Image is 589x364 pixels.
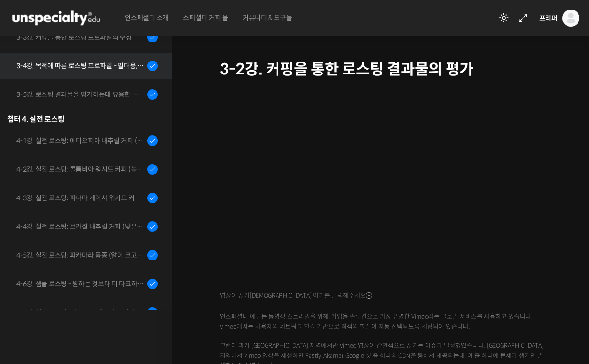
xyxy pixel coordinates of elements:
[16,279,144,289] div: 4-6강. 샘플 로스팅 - 원하는 것보다 더 다크하게 로스팅 하는 이유
[16,32,144,42] div: 3-3강. 커핑을 통한 로스팅 프로파일의 수정
[3,285,63,309] a: 홈
[539,14,557,22] span: 프리퍼
[16,89,144,100] div: 3-5강. 로스팅 결과물을 평가하는데 유용한 팁들 - 연수를 활용한 커핑, 커핑용 분쇄도 찾기, 로스트 레벨에 따른 QC 등
[148,299,159,307] span: 설정
[123,285,183,309] a: 설정
[16,164,144,175] div: 4-2강. 실전 로스팅: 콜롬비아 워시드 커피 (높은 밀도와 수분율 때문에 1차 크랙에서 많은 수분을 방출하는 경우)
[16,61,144,71] div: 3-4강. 목적에 따른 로스팅 프로파일 - 필터용, 에스프레소용
[7,113,158,125] div: 챕터 4. 실전 로스팅
[16,221,144,232] div: 4-4강. 실전 로스팅: 브라질 내추럴 커피 (낮은 고도에서 재배되어 당분과 밀도가 낮은 경우)
[30,299,36,307] span: 홈
[220,292,372,300] span: 영상이 끊기[DEMOGRAPHIC_DATA] 여기를 클릭해주세요
[16,193,144,203] div: 4-3강. 실전 로스팅: 파나마 게이샤 워시드 커피 (플레이버 프로파일이 로스팅하기 까다로운 경우)
[87,300,99,307] span: 대화
[63,285,123,309] a: 대화
[16,250,144,260] div: 4-5강. 실전 로스팅: 파카마라 품종 (알이 크고 산지에서 건조가 고르게 되기 힘든 경우)
[16,307,144,318] div: 4-7강. 실전 로스팅: 발효 프로세스가 들어간 커피를 필터용으로 로스팅 할 때
[16,135,144,146] div: 4-1강. 실전 로스팅: 에티오피아 내추럴 커피 (당분이 많이 포함되어 있고 색이 고르지 않은 경우)
[220,60,546,78] h1: 3-2강. 커핑을 통한 로스팅 결과물의 평가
